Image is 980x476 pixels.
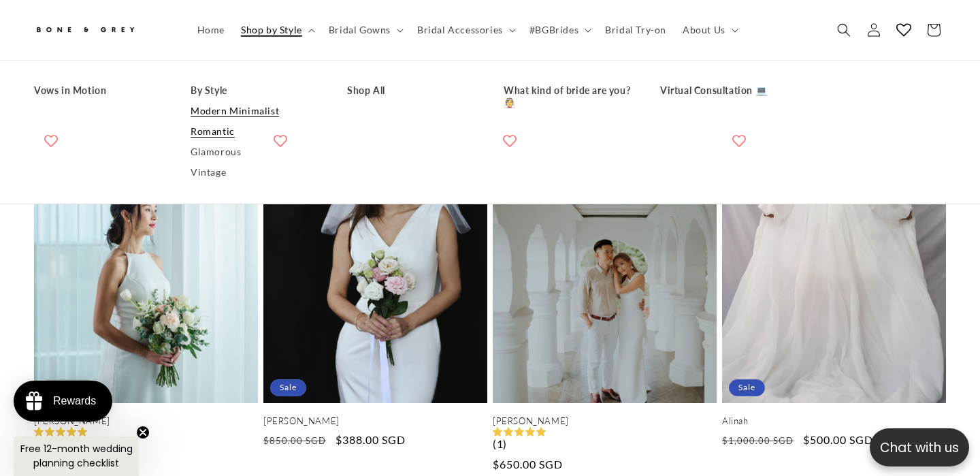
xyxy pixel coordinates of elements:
[34,415,258,427] a: [PERSON_NAME]
[493,415,717,427] a: [PERSON_NAME]
[29,14,176,46] a: Bone and Grey Bridal
[189,16,233,44] a: Home
[191,101,320,121] a: Modern Minimalist
[34,19,136,42] img: Bone and Grey Bridal
[191,142,320,163] a: Glamorous
[37,127,65,154] button: Add to wishlist
[241,24,302,36] span: Shop by Style
[263,415,487,427] a: [PERSON_NAME]
[870,428,969,466] button: Open chatbox
[504,80,633,113] a: What kind of bride are you? 👰
[496,127,523,154] button: Add to wishlist
[683,24,725,36] span: About Us
[417,24,503,36] span: Bridal Accessories
[674,16,744,44] summary: About Us
[233,16,321,44] summary: Shop by Style
[14,437,139,476] div: Free 12-month wedding planning checklistClose teaser
[521,16,597,44] summary: #BGBrides
[191,121,320,142] a: Romantic
[605,24,666,36] span: Bridal Try-on
[53,395,96,407] div: Rewards
[660,80,789,101] a: Virtual Consultation 💻
[329,24,391,36] span: Bridal Gowns
[347,80,476,101] a: Shop All
[870,438,969,458] p: Chat with us
[321,16,409,44] summary: Bridal Gowns
[829,15,859,45] summary: Search
[529,24,578,36] span: #BGBrides
[34,80,163,101] a: Vows in Motion
[136,426,150,439] button: Close teaser
[725,127,753,154] button: Add to wishlist
[409,16,521,44] summary: Bridal Accessories
[20,442,133,470] span: Free 12-month wedding planning checklist
[267,127,294,154] button: Add to wishlist
[191,163,320,183] a: Vintage
[191,80,320,101] a: By Style
[597,16,674,44] a: Bridal Try-on
[197,24,225,36] span: Home
[722,415,946,427] a: Alinah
